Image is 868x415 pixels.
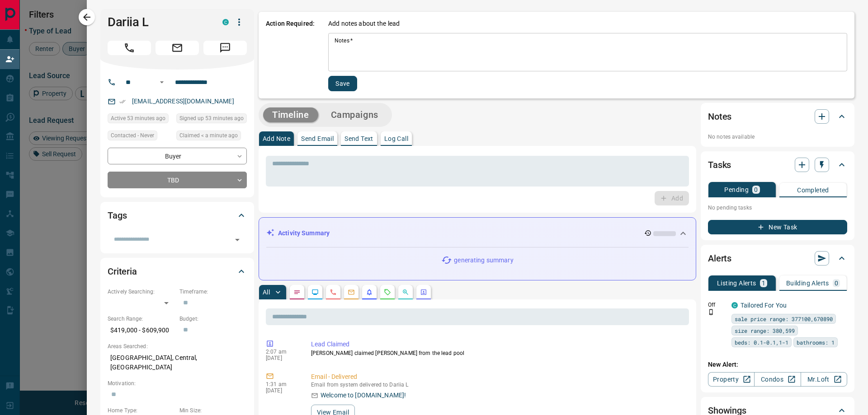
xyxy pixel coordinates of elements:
[119,98,126,105] svg: Email Verified
[754,372,801,387] a: Condos
[266,387,297,394] p: [DATE]
[344,135,373,142] p: Send Text
[708,301,726,309] p: Off
[179,315,247,323] p: Budget:
[762,280,765,286] p: 1
[179,406,247,415] p: Min Size:
[708,360,847,369] p: New Alert:
[717,280,756,286] p: Listing Alerts
[330,289,337,296] svg: Calls
[708,251,731,266] h2: Alerts
[111,114,165,123] span: Active 53 minutes ago
[708,220,847,234] button: New Task
[266,381,297,387] p: 1:31 am
[797,338,835,347] span: bathrooms: 1
[108,261,247,282] div: Criteria
[708,106,847,127] div: Notes
[293,289,301,296] svg: Notes
[708,309,714,315] svg: Push Notification Only
[266,19,315,91] p: Action Required:
[179,288,247,296] p: Timeframe:
[708,247,847,269] div: Alerts
[179,114,244,123] span: Signed up 53 minutes ago
[735,326,795,335] span: size range: 380,599
[263,289,270,295] p: All
[311,349,685,357] p: [PERSON_NAME] claimed [PERSON_NAME] from the lead pool
[735,314,833,323] span: sale price range: 377100,670890
[108,406,175,415] p: Home Type:
[108,172,247,188] div: TBD
[366,289,373,296] svg: Listing Alerts
[266,225,689,242] div: Activity Summary
[454,256,513,265] p: generating summary
[322,107,387,122] button: Campaigns
[724,187,749,193] p: Pending
[263,135,290,142] p: Add Note
[231,233,244,246] button: Open
[348,289,355,296] svg: Emails
[797,187,829,193] p: Completed
[266,355,297,361] p: [DATE]
[384,135,408,142] p: Log Call
[311,372,685,382] p: Email - Delivered
[108,264,137,279] h2: Criteria
[156,41,199,55] span: Email
[708,158,731,172] h2: Tasks
[108,342,247,350] p: Areas Searched:
[835,280,838,286] p: 0
[222,19,229,25] div: condos.ca
[132,98,234,105] a: [EMAIL_ADDRESS][DOMAIN_NAME]
[328,19,400,28] p: Add notes about the lead
[156,77,167,88] button: Open
[731,302,738,308] div: condos.ca
[111,131,154,140] span: Contacted - Never
[176,113,247,126] div: Fri Aug 15 2025
[108,323,175,338] p: $419,000 - $609,900
[786,280,829,286] p: Building Alerts
[266,349,297,355] p: 2:07 am
[108,379,247,387] p: Motivation:
[708,133,847,141] p: No notes available
[402,289,409,296] svg: Opportunities
[176,131,247,143] div: Fri Aug 15 2025
[278,228,330,238] p: Activity Summary
[108,148,247,164] div: Buyer
[263,107,318,122] button: Timeline
[108,113,172,126] div: Fri Aug 15 2025
[420,289,427,296] svg: Agent Actions
[321,391,406,400] p: Welcome to [DOMAIN_NAME]!
[708,154,847,176] div: Tasks
[328,76,357,91] button: Save
[384,289,391,296] svg: Requests
[108,288,175,296] p: Actively Searching:
[708,109,731,124] h2: Notes
[735,338,788,347] span: beds: 0.1-0.1,1-1
[311,289,319,296] svg: Lead Browsing Activity
[108,208,127,223] h2: Tags
[311,340,685,349] p: Lead Claimed
[203,41,247,55] span: Message
[108,350,247,375] p: [GEOGRAPHIC_DATA], Central, [GEOGRAPHIC_DATA]
[301,135,334,142] p: Send Email
[708,372,755,387] a: Property
[801,372,847,387] a: Mr.Loft
[108,315,175,323] p: Search Range:
[708,201,847,214] p: No pending tasks
[741,302,787,309] a: Tailored For You
[754,187,758,193] p: 0
[179,131,238,140] span: Claimed < a minute ago
[108,41,151,55] span: Call
[108,205,247,226] div: Tags
[108,15,209,29] h1: Dariia L
[311,382,685,388] p: Email from system delivered to Dariia L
